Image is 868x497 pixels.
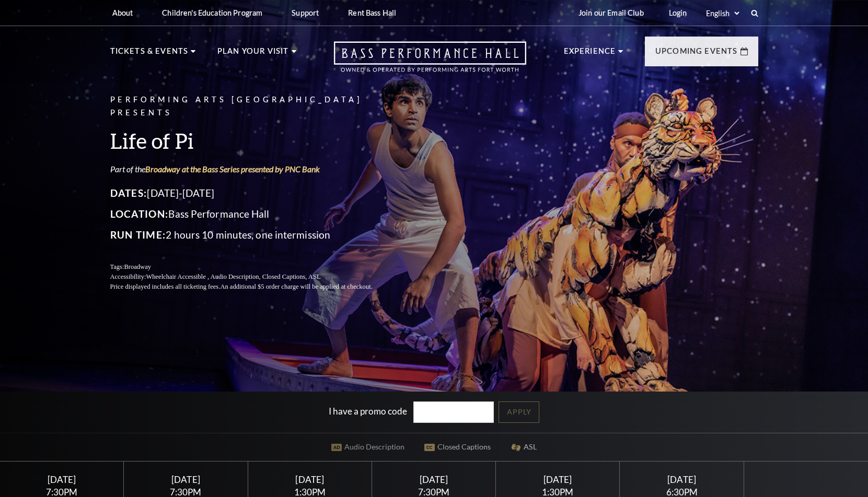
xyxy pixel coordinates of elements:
[292,8,319,17] p: Support
[136,474,235,485] div: [DATE]
[508,474,607,485] div: [DATE]
[162,8,262,17] p: Children's Education Program
[110,163,398,175] p: Part of the
[136,488,235,496] div: 7:30PM
[564,45,616,64] p: Experience
[329,406,407,417] label: I have a promo code
[385,474,483,485] div: [DATE]
[385,488,483,496] div: 7:30PM
[110,187,147,199] span: Dates:
[508,488,607,496] div: 1:30PM
[110,262,398,272] p: Tags:
[110,208,169,220] span: Location:
[110,206,398,222] p: Bass Performance Hall
[145,164,320,174] a: Broadway at the Bass Series presented by PNC Bank
[112,8,133,17] p: About
[704,8,741,18] select: Select:
[632,474,731,485] div: [DATE]
[13,488,111,496] div: 7:30PM
[632,488,731,496] div: 6:30PM
[110,272,398,282] p: Accessibility:
[124,263,151,270] span: Broadway
[260,474,359,485] div: [DATE]
[220,283,372,290] span: An additional $5 order charge will be applied at checkout.
[110,229,166,241] span: Run Time:
[110,185,398,202] p: [DATE]-[DATE]
[655,45,738,64] p: Upcoming Events
[110,127,398,154] h3: Life of Pi
[348,8,396,17] p: Rent Bass Hall
[146,273,320,280] span: Wheelchair Accessible , Audio Description, Closed Captions, ASL
[110,45,189,64] p: Tickets & Events
[260,488,359,496] div: 1:30PM
[217,45,289,64] p: Plan Your Visit
[13,474,111,485] div: [DATE]
[110,282,398,292] p: Price displayed includes all ticketing fees.
[110,93,398,120] p: Performing Arts [GEOGRAPHIC_DATA] Presents
[110,227,398,243] p: 2 hours 10 minutes, one intermission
